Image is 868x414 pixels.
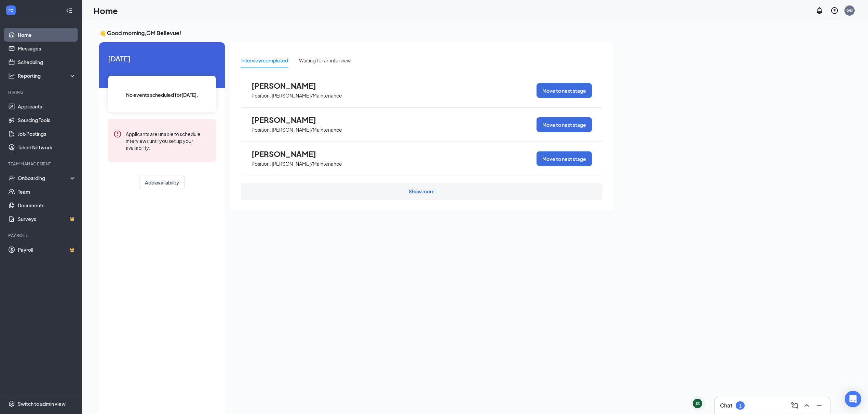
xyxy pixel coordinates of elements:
[126,130,211,151] div: Applicants are unable to schedule interviews until you set up your availability.
[18,28,76,42] a: Home
[720,402,732,409] h3: Chat
[18,198,76,212] a: Documents
[272,127,342,133] p: [PERSON_NAME]/Maintenance
[8,400,15,407] svg: Settings
[18,400,66,407] div: Switch to admin view
[252,115,327,124] span: [PERSON_NAME]
[99,29,613,37] h3: 👋 Good morning, GM Bellevue !
[18,42,76,55] a: Messages
[18,55,76,69] a: Scheduling
[108,53,216,64] span: [DATE]
[537,83,592,98] button: Move to next stage
[801,400,812,411] button: ChevronUp
[537,151,592,166] button: Move to next stage
[815,6,824,15] svg: Notifications
[66,7,73,14] svg: Collapse
[803,401,811,410] svg: ChevronUp
[252,81,327,90] span: [PERSON_NAME]
[18,243,76,256] a: PayrollCrown
[846,8,853,13] div: GB
[299,57,351,64] div: Waiting for an interview
[18,175,70,181] div: Onboarding
[409,188,435,195] div: Show more
[272,92,342,99] p: [PERSON_NAME]/Maintenance
[18,113,76,127] a: Sourcing Tools
[790,401,799,410] svg: ComposeMessage
[695,401,700,406] div: JS
[8,233,75,238] div: Payroll
[8,175,15,181] svg: UserCheck
[272,161,342,167] p: [PERSON_NAME]/Maintenance
[18,72,77,79] div: Reporting
[252,127,271,133] p: Position:
[252,161,271,167] p: Position:
[8,72,15,79] svg: Analysis
[8,89,75,95] div: Hiring
[789,400,800,411] button: ComposeMessage
[113,130,122,138] svg: Error
[126,91,198,99] span: No events scheduled for [DATE] .
[18,212,76,226] a: SurveysCrown
[537,117,592,132] button: Move to next stage
[8,7,14,14] svg: WorkstreamLogo
[845,391,861,407] div: Open Intercom Messenger
[739,403,742,409] div: 1
[18,127,76,141] a: Job Postings
[830,6,839,15] svg: QuestionInfo
[252,149,327,158] span: [PERSON_NAME]
[18,141,76,154] a: Talent Network
[94,5,118,16] h1: Home
[241,57,288,64] div: Interview completed
[18,100,76,113] a: Applicants
[18,185,76,198] a: Team
[252,92,271,99] p: Position:
[8,161,75,167] div: Team Management
[814,400,825,411] button: Minimize
[139,176,185,189] button: Add availability
[815,401,823,410] svg: Minimize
